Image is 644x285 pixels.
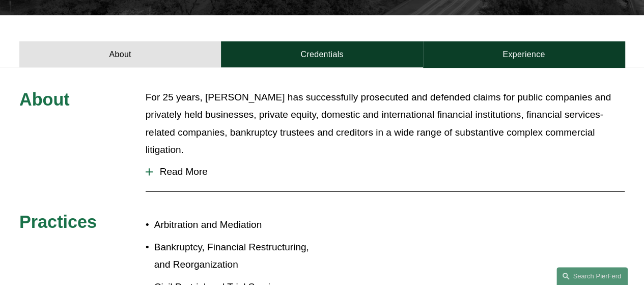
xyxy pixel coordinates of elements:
a: About [19,41,221,67]
span: Practices [19,212,97,231]
button: Read More [146,159,625,185]
p: Bankruptcy, Financial Restructuring, and Reorganization [154,239,322,274]
span: About [19,90,70,109]
p: For 25 years, [PERSON_NAME] has successfully prosecuted and defended claims for public companies ... [146,89,625,159]
a: Experience [423,41,625,67]
a: Search this site [556,267,628,285]
a: Credentials [221,41,423,67]
p: Arbitration and Mediation [154,216,322,234]
span: Read More [153,166,625,177]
